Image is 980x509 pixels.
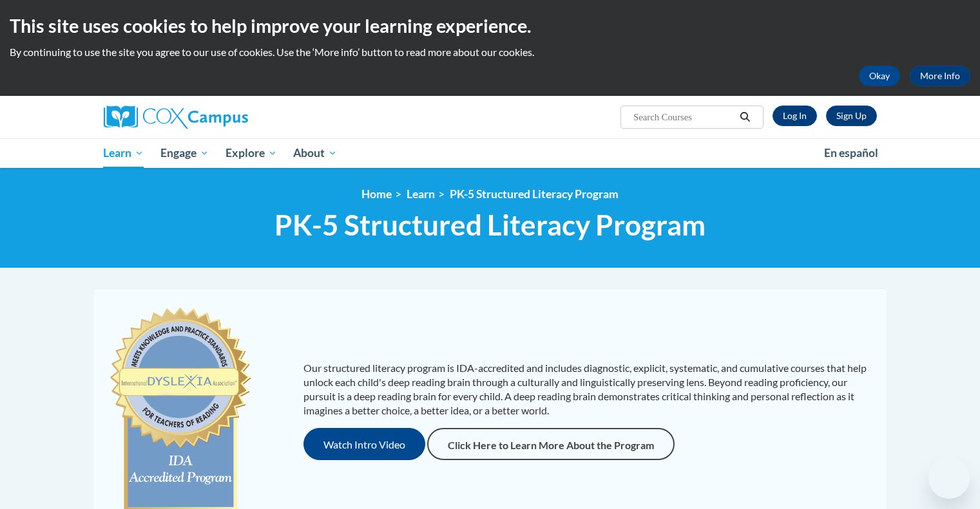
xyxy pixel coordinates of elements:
a: Learn [95,138,153,168]
input: Search Courses [632,109,735,125]
a: More Info [910,66,970,86]
a: Explore [217,138,285,168]
span: Explore [226,145,277,161]
a: Cox Campus [104,106,349,129]
button: Search [735,109,754,125]
div: Main menu [84,138,896,168]
button: Watch Intro Video [303,428,425,460]
a: PK-5 Structured Literacy Program [450,187,619,201]
img: Cox Campus [104,106,248,129]
a: Register [826,106,877,126]
a: Home [361,187,392,201]
span: Engage [160,145,209,161]
p: Our structured literacy program is IDA-accredited and includes diagnostic, explicit, systematic, ... [303,361,874,418]
span: En español [824,146,878,160]
a: Learn [407,187,435,201]
p: By continuing to use the site you agree to our use of cookies. Use the ‘More info’ button to read... [10,45,970,59]
a: Engage [152,138,217,168]
a: En español [816,140,887,167]
a: Click Here to Learn More About the Program [427,428,675,460]
iframe: Button to launch messaging window [928,458,970,499]
a: About [285,138,345,168]
span: Learn [103,145,144,161]
span: About [293,145,337,161]
a: Log In [773,106,817,126]
span: PK-5 Structured Literacy Program [274,208,706,242]
h2: This site uses cookies to help improve your learning experience. [10,13,970,39]
button: Okay [859,66,900,86]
